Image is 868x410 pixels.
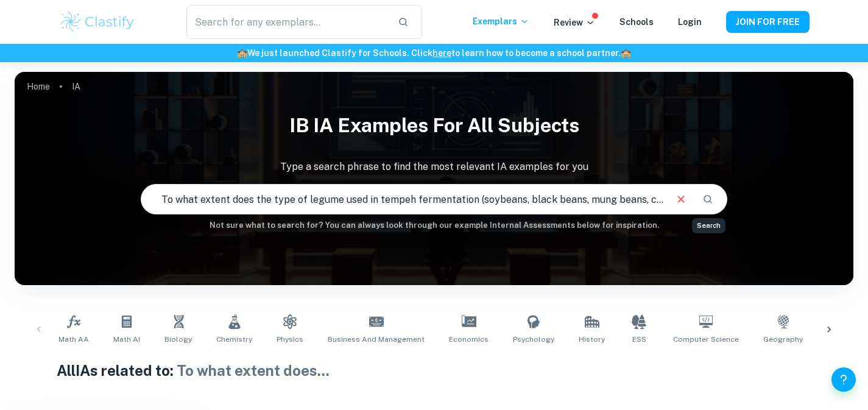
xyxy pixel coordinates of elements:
p: Exemplars [473,15,529,28]
span: Math AI [113,334,140,345]
h1: IB IA examples for all subjects [15,106,853,145]
span: Math AA [58,334,89,345]
p: IA [72,80,80,93]
span: Geography [763,334,803,345]
span: Chemistry [216,334,252,345]
span: History [579,334,605,345]
span: To what extent does ... [177,362,330,379]
h1: All IAs related to: [57,359,811,381]
button: Search [697,189,718,210]
button: JOIN FOR FREE [726,11,810,33]
button: Help and Feedback [831,367,856,392]
span: 🏫 [621,48,631,58]
span: 🏫 [237,48,247,58]
input: E.g. player arrangements, enthalpy of combustion, analysis of a big city... [141,182,665,216]
div: Search [692,218,725,233]
span: Biology [164,334,192,345]
span: Physics [277,334,303,345]
span: Economics [449,334,489,345]
h6: Not sure what to search for? You can always look through our example Internal Assessments below f... [15,219,853,232]
span: ESS [632,334,646,345]
span: Psychology [513,334,554,345]
input: Search for any exemplars... [186,5,387,39]
a: Schools [619,17,654,27]
h6: We just launched Clastify for Schools. Click to learn how to become a school partner. [2,46,866,60]
img: Clastify logo [59,10,136,34]
p: Review [554,16,595,29]
span: Computer Science [673,334,739,345]
span: Business and Management [328,334,425,345]
a: here [432,48,451,58]
p: Type a search phrase to find the most relevant IA examples for you [15,160,853,174]
a: Login [678,17,702,27]
button: Clear [669,188,693,211]
a: Home [27,78,50,95]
